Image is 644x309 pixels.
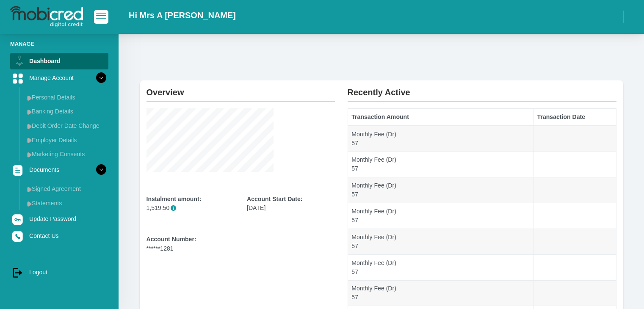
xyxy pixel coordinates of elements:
td: Monthly Fee (Dr) 57 [348,254,533,280]
a: Banking Details [24,105,108,118]
th: Transaction Amount [348,109,533,126]
b: Instalment amount: [146,196,202,202]
h2: Recently Active [348,80,616,97]
td: Monthly Fee (Dr) 57 [348,203,533,229]
a: Logout [10,264,108,280]
td: Monthly Fee (Dr) 57 [348,280,533,306]
td: Monthly Fee (Dr) 57 [348,126,533,152]
img: menu arrow [27,109,32,115]
a: Signed Agreement [24,182,108,196]
td: Monthly Fee (Dr) 57 [348,177,533,203]
h2: Hi Mrs A [PERSON_NAME] [129,10,236,20]
img: menu arrow [27,138,32,143]
td: Monthly Fee (Dr) 57 [348,152,533,177]
img: menu arrow [27,95,32,101]
img: menu arrow [27,152,32,157]
img: logo-mobicred.svg [10,6,83,28]
h2: Overview [146,80,335,97]
img: menu arrow [27,187,32,192]
b: Account Start Date: [247,196,302,202]
span: Please note that the instalment amount provided does not include the monthly fee, which will be i... [171,205,176,211]
td: Monthly Fee (Dr) 57 [348,229,533,254]
img: menu arrow [27,124,32,129]
img: menu arrow [27,201,32,207]
a: Dashboard [10,53,108,69]
th: Transaction Date [533,109,616,126]
a: Statements [24,196,108,210]
p: 1,519.50 [146,204,235,212]
div: [DATE] [247,195,335,212]
a: Debit Order Date Change [24,119,108,132]
a: Personal Details [24,91,108,104]
a: Documents [10,162,108,178]
a: Contact Us [10,228,108,244]
b: Account Number: [146,236,196,243]
li: Manage [10,40,108,48]
a: Marketing Consents [24,147,108,161]
a: Update Password [10,211,108,227]
a: Manage Account [10,70,108,86]
a: Employer Details [24,133,108,147]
